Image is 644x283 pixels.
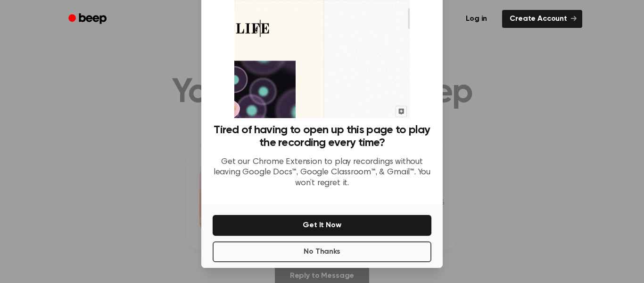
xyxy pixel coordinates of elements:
[213,241,431,262] button: No Thanks
[213,215,431,236] button: Get It Now
[456,8,496,30] a: Log in
[213,157,431,189] p: Get our Chrome Extension to play recordings without leaving Google Docs™, Google Classroom™, & Gm...
[502,10,582,28] a: Create Account
[213,124,431,149] h3: Tired of having to open up this page to play the recording every time?
[62,10,115,28] a: Beep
